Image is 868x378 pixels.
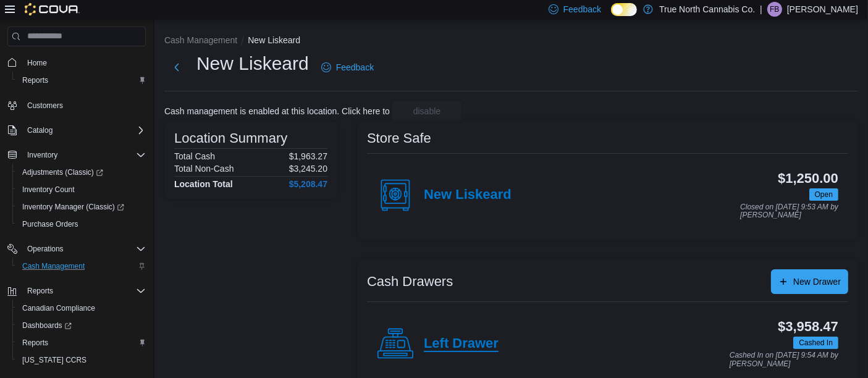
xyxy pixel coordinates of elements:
h1: New Liskeard [196,51,309,76]
button: Cash Management [12,258,151,275]
button: New Liskeard [248,35,300,45]
button: New Drawer [771,269,848,294]
button: Home [2,54,151,72]
span: Inventory Count [17,182,146,197]
button: disable [392,101,461,121]
button: Reports [22,283,58,298]
h4: Location Total [174,179,233,189]
button: Purchase Orders [12,216,151,233]
span: Open [809,188,838,201]
span: Dashboards [17,318,146,333]
a: Canadian Compliance [17,301,100,316]
a: Inventory Manager (Classic) [17,199,129,214]
a: Reports [17,73,53,88]
button: Catalog [2,122,151,139]
span: Cash Management [17,259,146,274]
span: Cash Management [22,261,85,271]
input: Dark Mode [611,3,637,16]
a: Home [22,56,52,70]
p: Cash management is enabled at this location. Click here to [164,106,390,116]
p: Closed on [DATE] 9:53 AM by [PERSON_NAME] [740,203,838,220]
a: Purchase Orders [17,217,83,232]
span: Adjustments (Classic) [17,165,146,180]
span: [US_STATE] CCRS [22,355,86,365]
span: Catalog [27,125,53,135]
p: True North Cannabis Co. [659,2,755,17]
span: Home [22,55,146,70]
h6: Total Cash [174,151,215,161]
span: Customers [22,98,146,113]
span: Catalog [22,123,146,138]
a: Cash Management [17,259,90,274]
h3: Location Summary [174,131,287,146]
span: Operations [22,241,146,256]
button: Reports [2,282,151,300]
button: Inventory [22,148,62,162]
span: Reports [17,335,146,350]
span: Inventory [22,148,146,162]
span: Reports [22,75,48,85]
span: Operations [27,244,64,254]
span: Reports [17,73,146,88]
span: Home [27,58,47,68]
span: Cashed In [793,337,838,349]
span: Inventory Manager (Classic) [22,202,124,212]
div: Felix Brining [767,2,782,17]
p: $3,245.20 [289,164,327,174]
span: Inventory [27,150,57,160]
a: Dashboards [17,318,77,333]
h4: New Liskeard [424,187,512,203]
button: Customers [2,96,151,114]
h6: Total Non-Cash [174,164,234,174]
span: Reports [22,283,146,298]
button: Reports [12,72,151,89]
span: FB [770,2,779,17]
a: Dashboards [12,317,151,334]
span: Canadian Compliance [17,301,146,316]
button: Operations [22,241,69,256]
a: [US_STATE] CCRS [17,353,91,367]
button: Canadian Compliance [12,300,151,317]
span: disable [413,105,440,117]
p: Cashed In on [DATE] 9:54 AM by [PERSON_NAME] [730,351,838,368]
h3: Store Safe [367,131,431,146]
img: Cova [25,3,80,15]
span: Inventory Count [22,185,75,195]
a: Feedback [316,55,379,80]
h4: Left Drawer [424,336,499,352]
span: Inventory Manager (Classic) [17,199,146,214]
button: Next [164,55,189,80]
h3: $1,250.00 [778,171,838,186]
span: Cashed In [799,337,833,348]
span: Dashboards [22,321,72,330]
span: Reports [22,338,48,348]
p: $1,963.27 [289,151,327,161]
button: Inventory [2,146,151,164]
button: Cash Management [164,35,237,45]
a: Adjustments (Classic) [17,165,108,180]
a: Reports [17,335,53,350]
span: Purchase Orders [17,217,146,232]
span: Reports [27,286,53,296]
span: Open [815,189,833,200]
a: Inventory Manager (Classic) [12,198,151,216]
span: Washington CCRS [17,353,146,367]
button: Operations [2,240,151,258]
a: Customers [22,98,68,113]
h4: $5,208.47 [289,179,327,189]
h3: Cash Drawers [367,274,453,289]
span: New Drawer [793,275,841,288]
h3: $3,958.47 [778,319,838,334]
button: Catalog [22,123,57,138]
span: Dark Mode [611,16,612,17]
button: Reports [12,334,151,351]
span: Customers [27,101,63,111]
button: [US_STATE] CCRS [12,351,151,369]
span: Feedback [563,3,601,15]
a: Adjustments (Classic) [12,164,151,181]
p: | [760,2,762,17]
span: Adjustments (Classic) [22,167,103,177]
span: Purchase Orders [22,219,78,229]
span: Canadian Compliance [22,303,95,313]
nav: An example of EuiBreadcrumbs [164,34,858,49]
